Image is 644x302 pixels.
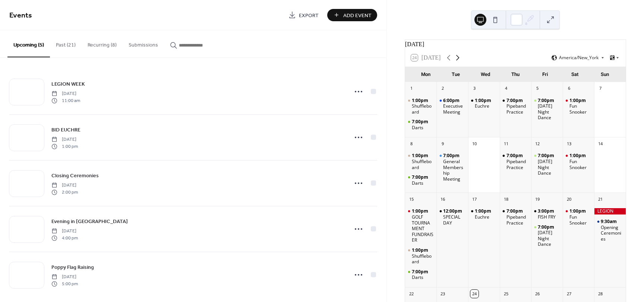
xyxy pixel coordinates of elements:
[468,98,500,109] div: Euchre
[538,224,555,230] span: 7:00pm
[51,189,78,195] span: 2:00 pm
[502,85,510,93] div: 4
[123,30,164,57] button: Submissions
[412,119,429,125] span: 7:00pm
[412,253,434,265] div: Shuffleboard
[506,208,524,214] span: 7:00pm
[343,12,372,19] span: Add Event
[441,67,471,82] div: Tue
[51,126,80,134] span: BID EUCHRE
[405,269,437,280] div: Darts
[502,195,510,203] div: 18
[405,153,437,170] div: Shuffleboard
[560,67,590,82] div: Sat
[412,103,434,115] div: Shuffleboard
[51,217,128,226] a: Evening in [GEOGRAPHIC_DATA]
[470,140,479,148] div: 10
[538,103,560,121] div: [DATE] Night Dance
[51,171,99,180] a: Closing Ceremonies
[533,85,542,93] div: 5
[569,159,591,170] div: Fun Snooker
[412,269,429,275] span: 7:00pm
[283,9,324,21] a: Export
[565,85,573,93] div: 6
[436,208,468,226] div: SPECIAL DAY
[475,208,492,214] span: 1:00pm
[405,247,437,265] div: Shuffleboard
[502,140,510,148] div: 11
[471,67,501,82] div: Wed
[50,30,82,57] button: Past (21)
[405,40,626,49] div: [DATE]
[405,174,437,186] div: Darts
[51,136,78,143] span: [DATE]
[51,182,78,189] span: [DATE]
[500,153,531,170] div: Pipeband Practice
[563,98,594,115] div: Fun Snooker
[407,85,416,93] div: 1
[531,153,563,176] div: Friday Night Dance
[51,235,78,241] span: 4:00 pm
[411,67,441,82] div: Mon
[569,208,587,214] span: 1:00pm
[590,67,620,82] div: Sun
[596,85,604,93] div: 7
[412,274,423,280] div: Darts
[538,208,555,214] span: 3:00pm
[475,98,492,104] span: 1:00pm
[563,153,594,170] div: Fun Snooker
[51,274,78,280] span: [DATE]
[538,153,555,159] span: 7:00pm
[538,98,555,104] span: 7:00pm
[506,98,524,104] span: 7:00pm
[533,290,542,298] div: 26
[443,153,461,159] span: 7:00pm
[569,214,591,226] div: Fun Snooker
[407,290,416,298] div: 22
[51,125,80,134] a: BID EUCHRE
[531,98,563,121] div: Friday Night Dance
[538,214,556,220] div: FISH FRY
[405,208,437,243] div: GOLF TOURNAMENT FUNDRAISER
[51,264,94,271] span: Poppy Flag Raising
[596,140,604,148] div: 14
[601,219,618,225] span: 9:30am
[439,290,447,298] div: 23
[82,30,123,57] button: Recurring (8)
[565,140,573,148] div: 13
[530,67,560,82] div: Fri
[439,195,447,203] div: 16
[412,174,429,180] span: 7:00pm
[407,195,416,203] div: 15
[412,159,434,170] div: Shuffleboard
[531,224,563,247] div: Friday Night Dance
[563,208,594,226] div: Fun Snooker
[531,208,563,220] div: FISH FRY
[51,97,80,104] span: 11:00 am
[327,9,377,21] a: Add Event
[569,98,587,104] span: 1:00pm
[470,195,479,203] div: 17
[500,98,531,115] div: Pipeband Practice
[559,55,599,60] span: America/New_York
[407,140,416,148] div: 8
[538,230,560,247] div: [DATE] Night Dance
[506,153,524,159] span: 7:00pm
[51,263,94,271] a: Poppy Flag Raising
[412,247,429,253] span: 1:00pm
[9,8,32,23] span: Events
[594,208,626,214] div: LEGION WEEK
[443,98,461,104] span: 6:00pm
[569,153,587,159] span: 1:00pm
[51,218,128,226] span: Evening in [GEOGRAPHIC_DATA]
[7,30,50,57] button: Upcoming (5)
[436,98,468,115] div: Executive Meeting
[51,172,99,180] span: Closing Ceremonies
[475,214,489,220] div: Euchre
[594,219,626,242] div: Opening Ceremonies
[470,290,479,298] div: 24
[470,85,479,93] div: 3
[443,208,463,214] span: 12:00pm
[538,159,560,176] div: [DATE] Night Dance
[51,143,78,150] span: 1:00 pm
